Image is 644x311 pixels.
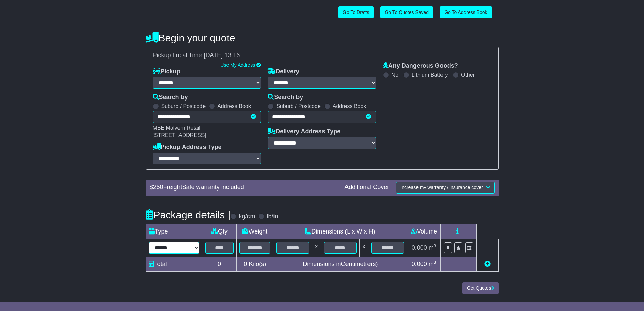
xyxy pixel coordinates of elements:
[273,224,407,239] td: Dimensions (L x W x H)
[237,224,273,239] td: Weight
[244,261,247,267] span: 0
[220,62,255,68] a: Use My Address
[146,209,231,220] h4: Package details |
[412,72,448,78] label: Lithium Battery
[204,52,240,59] span: [DATE] 13:16
[217,103,251,109] label: Address Book
[153,184,163,191] span: 250
[146,224,202,239] td: Type
[146,257,202,271] td: Total
[360,239,368,257] td: x
[153,143,222,151] label: Pickup Address Type
[429,261,436,267] span: m
[400,185,483,190] span: Increase my warranty / insurance cover
[268,128,340,135] label: Delivery Address Type
[383,62,458,70] label: Any Dangerous Goods?
[462,282,499,294] button: Get Quotes
[333,103,366,109] label: Address Book
[202,224,237,239] td: Qty
[407,224,441,239] td: Volume
[461,72,475,78] label: Other
[312,239,321,257] td: x
[273,257,407,271] td: Dimensions in Centimetre(s)
[341,184,392,191] div: Additional Cover
[412,244,427,251] span: 0.000
[153,132,206,138] span: [STREET_ADDRESS]
[380,6,433,18] a: Go To Quotes Saved
[146,184,341,191] div: $ FreightSafe warranty included
[202,257,237,271] td: 0
[391,72,398,78] label: No
[429,244,436,251] span: m
[268,94,303,101] label: Search by
[239,213,255,220] label: kg/cm
[338,6,374,18] a: Go To Drafts
[149,52,495,59] div: Pickup Local Time:
[434,243,436,248] sup: 3
[153,68,181,75] label: Pickup
[153,125,200,131] span: MBE Malvern Retail
[434,260,436,265] sup: 3
[268,68,299,75] label: Delivery
[153,94,188,101] label: Search by
[440,6,492,18] a: Go To Address Book
[161,103,206,109] label: Suburb / Postcode
[396,182,494,194] button: Increase my warranty / insurance cover
[484,261,491,267] a: Add new item
[237,257,273,271] td: Kilo(s)
[267,213,278,220] label: lb/in
[146,32,499,43] h4: Begin your quote
[412,261,427,267] span: 0.000
[276,103,321,109] label: Suburb / Postcode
